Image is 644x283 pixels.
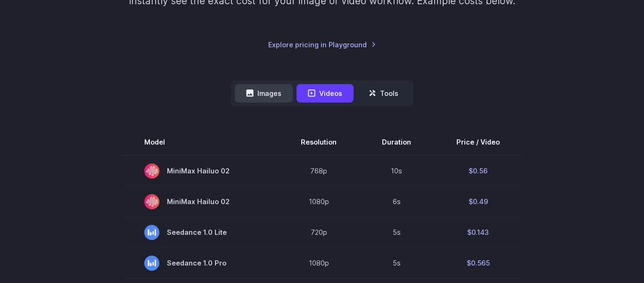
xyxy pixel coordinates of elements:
span: MiniMax Hailuo 02 [144,194,256,209]
td: $0.49 [434,186,522,217]
button: Videos [297,84,354,103]
td: $0.143 [434,217,522,248]
th: Resolution [278,129,359,155]
span: Seedance 1.0 Pro [144,256,256,271]
th: Model [122,129,278,155]
span: MiniMax Hailuo 02 [144,163,256,179]
button: Tools [357,84,410,103]
span: Seedance 1.0 Lite [144,225,256,240]
td: $0.56 [434,155,522,187]
td: 720p [278,217,359,248]
td: 1080p [278,248,359,278]
a: Explore pricing in Playground [268,39,376,50]
th: Price / Video [434,129,522,155]
td: 10s [359,155,434,187]
td: 5s [359,217,434,248]
th: Duration [359,129,434,155]
td: 1080p [278,186,359,217]
td: 5s [359,248,434,278]
td: $0.565 [434,248,522,278]
td: 6s [359,186,434,217]
button: Images [235,84,293,103]
td: 768p [278,155,359,187]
